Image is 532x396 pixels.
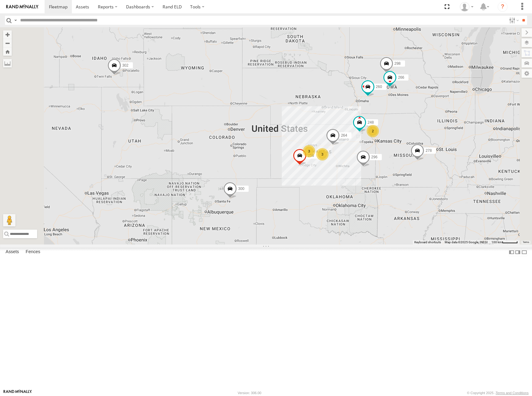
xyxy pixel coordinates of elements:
span: 100 km [491,240,502,244]
button: Keyboard shortcuts [414,240,441,244]
div: Shane Miller [458,2,476,11]
img: rand-logo.svg [6,5,38,9]
label: Map Settings [521,69,532,78]
span: 256 [308,153,314,157]
label: Hide Summary Table [521,248,527,257]
span: 278 [425,148,432,153]
div: © Copyright 2025 - [467,391,529,395]
button: Zoom out [3,39,12,47]
label: Search Query [13,16,18,25]
div: Version: 306.00 [238,391,261,395]
label: Dock Summary Table to the Left [508,248,515,257]
label: Dock Summary Table to the Right [515,248,521,257]
span: 302 [122,63,129,68]
a: Visit our Website [3,390,32,396]
div: 3 [303,145,315,157]
span: 300 [238,186,244,191]
button: Drag Pegman onto the map to open Street View [3,214,15,227]
button: Zoom Home [3,47,12,56]
a: Terms and Conditions [496,391,529,395]
label: Fences [23,248,43,257]
span: 264 [341,133,347,138]
span: 266 [398,75,404,80]
span: Map data ©2025 Google, INEGI [445,240,488,244]
span: 248 [368,120,374,124]
div: 2 [367,125,379,137]
i: ? [498,2,508,12]
span: 298 [395,61,401,66]
button: Map Scale: 100 km per 47 pixels [490,240,520,244]
div: 3 [316,148,329,161]
button: Zoom in [3,30,12,39]
span: 260 [376,84,382,89]
label: Search Filter Options [507,16,520,25]
label: Measure [3,59,12,68]
span: 296 [371,155,377,159]
a: Terms (opens in new tab) [523,241,529,243]
label: Assets [2,248,22,257]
